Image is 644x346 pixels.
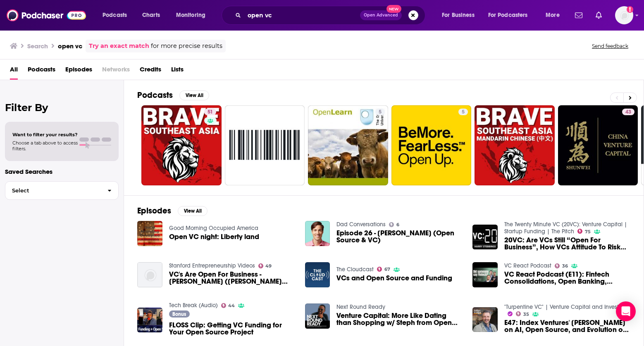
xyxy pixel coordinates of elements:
[364,13,398,17] span: Open Advanced
[625,108,631,116] span: 43
[386,5,401,13] span: New
[472,307,498,332] img: E47: Index Ventures' Mike Volpi on AI, Open Source, and Evolution of VC
[377,267,390,272] a: 67
[172,312,186,317] span: Bonus
[360,10,402,20] button: Open AdvancedNew
[170,9,216,22] button: open menu
[137,262,162,287] img: VC's Are Open For Business - Heidi Roizen (Draper Fisher Jurvetson)
[379,108,382,116] span: 5
[436,9,485,22] button: open menu
[472,225,498,250] img: 20VC: Are VCs Still “Open For Business”, How VCs Attitude To Risk Has Changed & The 2 Most Valuab...
[169,262,255,269] a: Stanford Entrepreneurship Videos
[178,206,208,216] button: View All
[483,9,540,22] button: open menu
[137,206,171,216] h2: Episodes
[228,304,235,308] span: 44
[391,105,472,185] a: 5
[265,264,272,268] span: 49
[65,63,92,80] span: Episodes
[389,222,399,227] a: 6
[12,140,78,152] span: Choose a tab above to access filters.
[305,303,330,329] img: Venture Capital: More Like Dating than Shopping w/ Steph from Open VC
[577,229,591,234] a: 75
[615,6,633,24] button: Show profile menu
[336,221,386,228] a: Dad Conversations
[137,90,173,100] h2: Podcasts
[615,6,633,24] span: Logged in as Mark.Hayward
[396,223,399,227] span: 6
[137,308,162,333] img: FLOSS Clip: Getting VC Funding for Your Open Source Project
[585,230,591,234] span: 75
[504,271,630,285] a: VC React Podcast (E11): Fintech Consolidations, Open Banking, Payments Solutions, Wealth Managers
[169,322,295,336] a: FLOSS Clip: Getting VC Funding for Your Open Source Project
[137,221,162,246] img: Open VC night: Liberty land
[516,311,529,316] a: 35
[305,221,330,246] img: Episode 26 - Eric Anderson (Open Source & VC)
[504,237,630,251] span: 20VC: Are VCs Still “Open For Business”, How VCs Attitude To Risk Has Changed & The 2 Most Valuab...
[523,313,529,316] span: 35
[616,301,636,321] div: Open Intercom Messenger
[336,303,385,310] a: Next Round Ready
[458,109,468,115] a: 5
[102,63,130,80] span: Networks
[27,42,48,50] h3: Search
[141,105,222,185] a: 51
[615,6,633,24] img: User Profile
[28,63,55,80] a: Podcasts
[208,108,213,116] span: 51
[58,42,82,50] h3: open vc
[103,9,127,21] span: Podcasts
[10,63,18,80] a: All
[336,266,374,273] a: The Cloudcast
[137,90,209,100] a: PodcastsView All
[336,230,463,244] a: Episode 26 - Eric Anderson (Open Source & VC)
[384,268,390,271] span: 67
[622,109,634,115] a: 43
[336,312,463,326] span: Venture Capital: More Like Dating than Shopping w/ Steph from Open VC
[472,262,498,287] img: VC React Podcast (E11): Fintech Consolidations, Open Banking, Payments Solutions, Wealth Managers
[336,275,452,282] a: VCs and Open Source and Funding
[169,233,259,240] a: Open VC night: Liberty land
[244,9,360,22] input: Search podcasts, credits, & more...
[504,319,630,333] a: E47: Index Ventures' Mike Volpi on AI, Open Source, and Evolution of VC
[169,302,218,309] a: Tech Break (Audio)
[504,303,627,310] a: "Turpentine VC" | Venture Capital and Investing
[589,43,631,50] button: Send feedback
[151,41,222,51] span: for more precise results
[308,105,388,185] a: 5
[562,264,568,268] span: 36
[229,6,433,25] div: Search podcasts, credits, & more...
[7,7,86,23] img: Podchaser - Follow, Share and Rate Podcasts
[89,41,149,51] a: Try an exact match
[504,221,627,235] a: The Twenty Minute VC (20VC): Venture Capital | Startup Funding | The Pitch
[140,63,161,80] span: Credits
[169,225,258,232] a: Good Morning Occupied America
[504,319,630,333] span: E47: Index Ventures' [PERSON_NAME] on AI, Open Source, and Evolution of VC
[5,188,101,193] span: Select
[558,105,638,185] a: 43
[305,262,330,287] img: VCs and Open Source and Funding
[375,109,385,115] a: 5
[504,262,551,269] a: VC React Podcast
[258,263,272,268] a: 49
[627,6,633,13] svg: Add a profile image
[171,63,184,80] a: Lists
[179,90,209,100] button: View All
[221,303,235,308] a: 44
[462,108,465,116] span: 5
[137,9,165,22] a: Charts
